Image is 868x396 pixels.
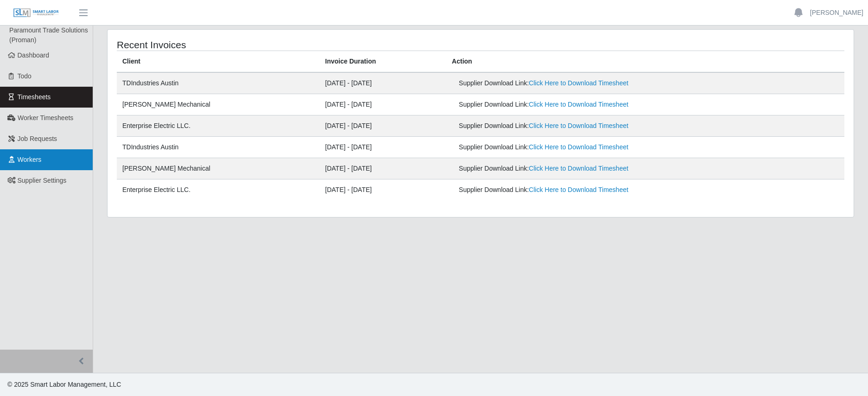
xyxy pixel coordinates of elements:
span: Timesheets [18,93,51,101]
td: [DATE] - [DATE] [320,137,447,158]
span: Workers [18,156,42,163]
div: Supplier Download Link: [459,185,703,195]
span: © 2025 Smart Labor Management, LLC [7,381,121,388]
td: [DATE] - [DATE] [320,158,447,179]
a: Click Here to Download Timesheet [529,122,628,129]
a: Click Here to Download Timesheet [529,101,628,108]
span: Supplier Settings [18,177,67,184]
th: Action [446,51,844,73]
div: Supplier Download Link: [459,100,703,109]
span: Job Requests [18,135,57,142]
div: Supplier Download Link: [459,142,703,152]
td: [DATE] - [DATE] [320,94,447,115]
a: Click Here to Download Timesheet [529,79,628,87]
th: Client [117,51,320,73]
td: TDIndustries Austin [117,72,320,94]
td: [DATE] - [DATE] [320,72,447,94]
a: Click Here to Download Timesheet [529,143,628,151]
th: Invoice Duration [320,51,447,73]
td: Enterprise Electric LLC. [117,179,320,201]
h4: Recent Invoices [117,39,412,51]
span: Paramount Trade Solutions (Proman) [9,26,88,44]
span: Todo [18,72,32,80]
div: Supplier Download Link: [459,121,703,131]
span: Worker Timesheets [18,114,73,121]
td: [PERSON_NAME] Mechanical [117,158,320,179]
td: [DATE] - [DATE] [320,179,447,201]
img: SLM Logo [13,8,59,18]
a: [PERSON_NAME] [810,8,863,18]
span: Dashboard [18,51,50,59]
td: [PERSON_NAME] Mechanical [117,94,320,115]
td: Enterprise Electric LLC. [117,115,320,137]
div: Supplier Download Link: [459,78,703,88]
div: Supplier Download Link: [459,164,703,173]
a: Click Here to Download Timesheet [529,186,628,193]
a: Click Here to Download Timesheet [529,165,628,172]
td: [DATE] - [DATE] [320,115,447,137]
td: TDIndustries Austin [117,137,320,158]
